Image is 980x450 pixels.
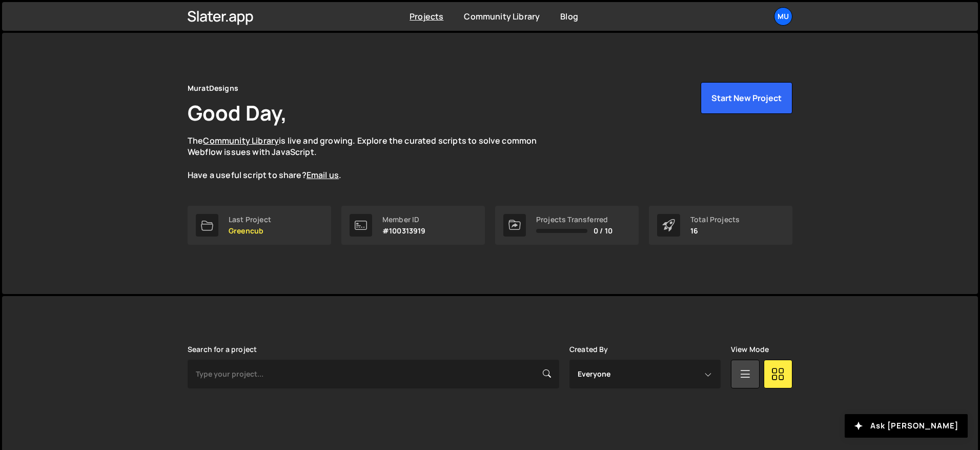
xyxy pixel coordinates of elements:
[203,135,279,146] a: Community Library
[731,345,769,354] label: View Mode
[382,216,426,224] div: Member ID
[569,345,608,354] label: Created By
[307,169,339,181] a: Email us
[188,135,557,181] p: The is live and growing. Explore the curated scripts to solve common Webflow issues with JavaScri...
[188,99,287,127] h1: Good Day,
[229,216,271,224] div: Last Project
[188,345,257,354] label: Search for a project
[382,227,426,235] p: #100313919
[701,82,792,114] button: Start New Project
[188,82,238,94] div: MuratDesigns
[229,227,271,235] p: Greencub
[560,11,578,22] a: Blog
[536,216,612,224] div: Projects Transferred
[774,7,792,26] a: Mu
[690,227,740,235] p: 16
[845,414,968,438] button: Ask [PERSON_NAME]
[410,11,443,22] a: Projects
[464,11,540,22] a: Community Library
[690,216,740,224] div: Total Projects
[188,360,559,388] input: Type your project...
[188,206,331,245] a: Last Project Greencub
[594,227,612,235] span: 0 / 10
